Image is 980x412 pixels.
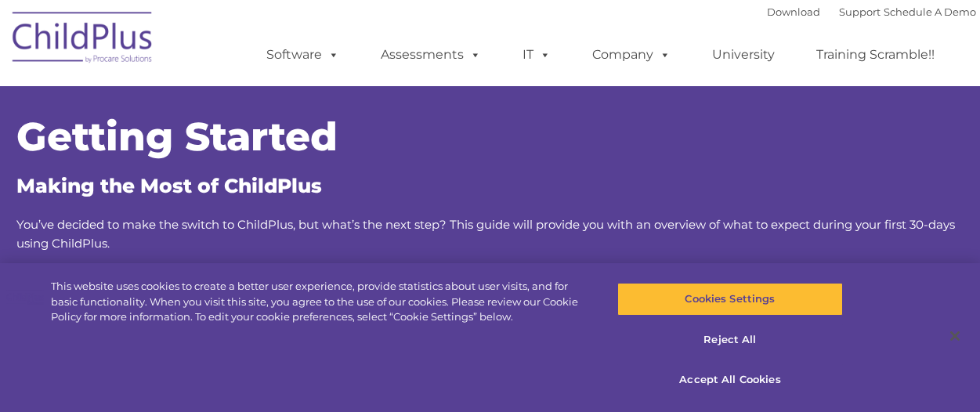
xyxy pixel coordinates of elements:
[617,363,843,396] button: Accept All Cookies
[51,279,588,325] div: This website uses cookies to create a better user experience, provide statistics about user visit...
[617,283,843,316] button: Cookies Settings
[5,1,161,79] img: ChildPlus by Procare Solutions
[251,39,355,70] a: Software
[16,174,322,197] span: Making the Most of ChildPlus
[696,39,790,70] a: University
[801,39,950,70] a: Training Scramble!!
[884,5,976,18] a: Schedule A Demo
[767,5,820,18] a: Download
[767,5,976,18] font: |
[938,319,972,353] button: Close
[617,323,843,356] button: Reject All
[16,217,955,251] span: You’ve decided to make the switch to ChildPlus, but what’s the next step? This guide will provide...
[839,5,881,18] a: Support
[507,39,566,70] a: IT
[577,39,686,70] a: Company
[365,39,497,70] a: Assessments
[16,113,338,161] span: Getting Started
